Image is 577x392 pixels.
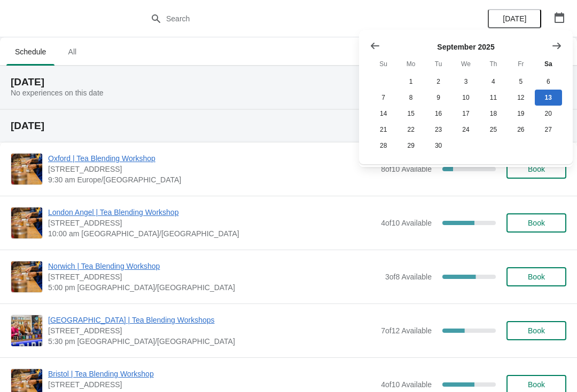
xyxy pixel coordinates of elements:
th: Friday [507,54,534,74]
span: [STREET_ADDRESS] [48,379,376,390]
img: Norwich | Tea Blending Workshop | 9 Back Of The Inns, Norwich NR2 1PT, UK | 5:00 pm Europe/London [11,261,42,292]
button: Book [506,213,566,233]
button: Friday September 12 2025 [507,90,534,106]
span: [STREET_ADDRESS] [48,271,380,282]
button: Saturday September 6 2025 [535,74,562,90]
button: Sunday September 14 2025 [370,106,397,122]
span: 3 of 8 Available [385,273,432,281]
button: Sunday September 28 2025 [370,138,397,154]
button: Thursday September 11 2025 [480,90,507,106]
button: Tuesday September 2 2025 [425,74,452,90]
th: Saturday [535,54,562,74]
img: Oxford | Tea Blending Workshop | 23 High Street, Oxford, OX1 4AH | 9:30 am Europe/London [11,154,42,185]
button: Friday September 5 2025 [507,74,534,90]
span: Book [528,380,545,389]
button: Book [506,267,566,286]
button: Wednesday September 10 2025 [452,90,479,106]
th: Tuesday [425,54,452,74]
button: [DATE] [488,9,541,28]
button: Show next month, October 2025 [547,36,566,55]
span: All [59,42,85,61]
button: Tuesday September 16 2025 [425,106,452,122]
button: Sunday September 21 2025 [370,122,397,138]
img: London Angel | Tea Blending Workshop | 26 Camden Passage, The Angel, London N1 8ED, UK | 10:00 am... [11,207,42,238]
button: Thursday September 25 2025 [480,122,507,138]
button: Wednesday September 24 2025 [452,122,479,138]
h2: [DATE] [11,77,566,87]
span: 5:30 pm [GEOGRAPHIC_DATA]/[GEOGRAPHIC_DATA] [48,336,376,347]
span: Oxford | Tea Blending Workshop [48,153,376,164]
th: Wednesday [452,54,479,74]
button: Monday September 8 2025 [397,90,424,106]
span: Bristol | Tea Blending Workshop [48,369,376,379]
button: Saturday September 27 2025 [535,122,562,138]
span: 10:00 am [GEOGRAPHIC_DATA]/[GEOGRAPHIC_DATA] [48,228,376,239]
button: Today Saturday September 13 2025 [535,90,562,106]
span: Norwich | Tea Blending Workshop [48,261,380,271]
button: Saturday September 20 2025 [535,106,562,122]
span: 4 of 10 Available [381,219,432,227]
button: Thursday September 4 2025 [480,74,507,90]
span: [STREET_ADDRESS] [48,325,376,336]
span: [STREET_ADDRESS] [48,164,376,174]
button: Sunday September 7 2025 [370,90,397,106]
span: 7 of 12 Available [381,326,432,335]
span: Schedule [6,42,54,61]
button: Monday September 1 2025 [397,74,424,90]
button: Friday September 19 2025 [507,106,534,122]
img: Glasgow | Tea Blending Workshops | 215 Byres Road, Glasgow G12 8UD, UK | 5:30 pm Europe/London [11,315,42,346]
span: No experiences on this date [11,89,104,97]
button: Monday September 22 2025 [397,122,424,138]
span: Book [528,219,545,227]
button: Friday September 26 2025 [507,122,534,138]
button: Show previous month, August 2025 [365,36,385,55]
th: Sunday [370,54,397,74]
button: Wednesday September 3 2025 [452,74,479,90]
button: Thursday September 18 2025 [480,106,507,122]
th: Monday [397,54,424,74]
button: Tuesday September 30 2025 [425,138,452,154]
span: [GEOGRAPHIC_DATA] | Tea Blending Workshops [48,315,376,325]
button: Tuesday September 9 2025 [425,90,452,106]
span: 4 of 10 Available [381,380,432,389]
input: Search [166,9,433,28]
span: [STREET_ADDRESS] [48,218,376,228]
button: Book [506,321,566,340]
th: Thursday [480,54,507,74]
span: Book [528,326,545,335]
span: Book [528,273,545,281]
span: 5:00 pm [GEOGRAPHIC_DATA]/[GEOGRAPHIC_DATA] [48,282,380,293]
button: Monday September 15 2025 [397,106,424,122]
span: [DATE] [503,14,526,23]
button: Wednesday September 17 2025 [452,106,479,122]
button: Tuesday September 23 2025 [425,122,452,138]
span: London Angel | Tea Blending Workshop [48,207,376,218]
span: 9:30 am Europe/[GEOGRAPHIC_DATA] [48,174,376,185]
h2: [DATE] [11,121,566,131]
button: Monday September 29 2025 [397,138,424,154]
